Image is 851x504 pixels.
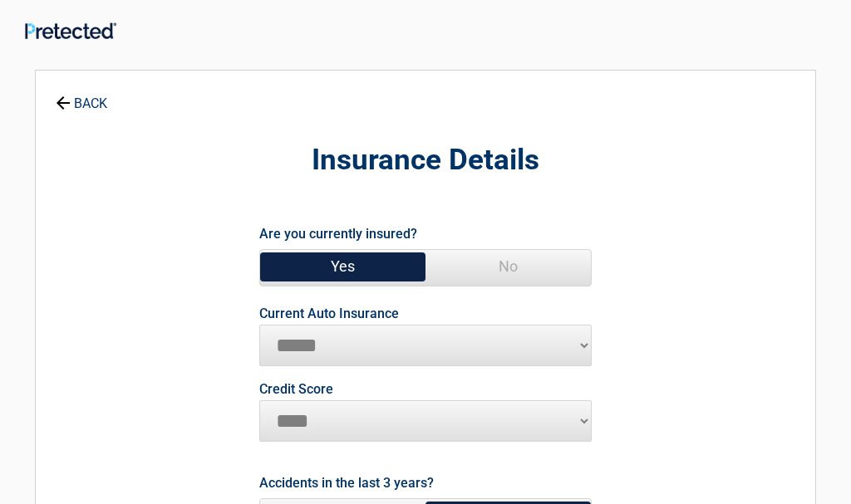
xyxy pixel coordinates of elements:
[425,250,591,283] span: No
[127,141,724,180] h2: Insurance Details
[259,472,434,494] label: Accidents in the last 3 years?
[52,81,111,110] a: BACK
[259,383,333,396] label: Credit Score
[259,223,417,245] label: Are you currently insured?
[260,250,425,283] span: Yes
[25,22,116,39] img: Main Logo
[259,307,399,321] label: Current Auto Insurance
